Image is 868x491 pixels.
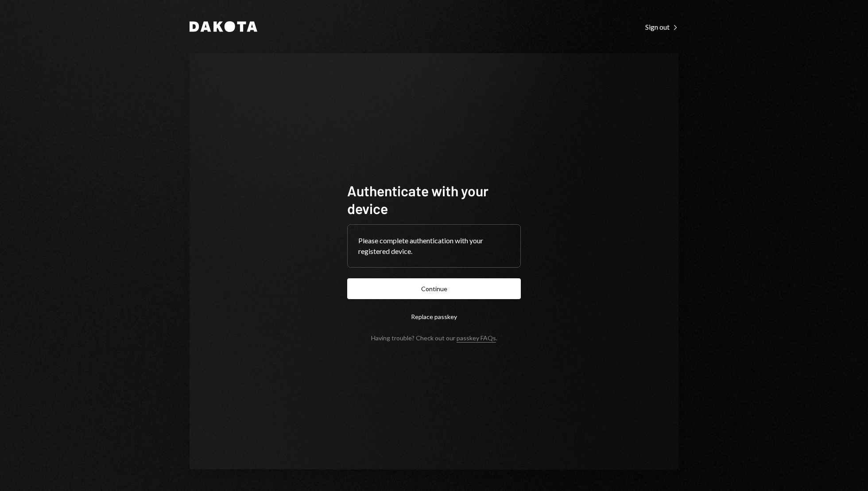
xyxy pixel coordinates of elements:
button: Continue [347,278,521,299]
div: Please complete authentication with your registered device. [358,235,510,257]
a: passkey FAQs [457,334,496,343]
div: Sign out [645,23,678,31]
div: Having trouble? Check out our . [371,334,497,342]
button: Replace passkey [347,306,521,327]
a: Sign out [645,22,678,31]
h1: Authenticate with your device [347,182,521,217]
